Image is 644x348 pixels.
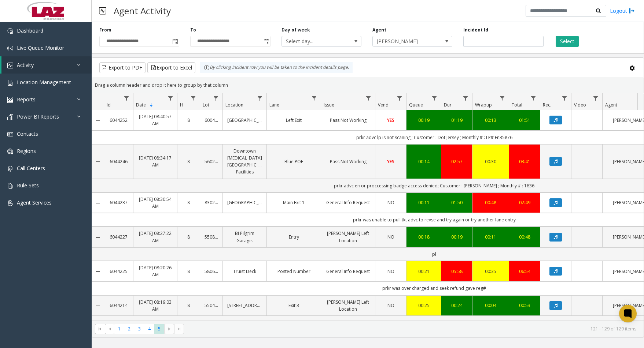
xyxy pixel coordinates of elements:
[110,2,174,20] h3: Agent Activity
[411,199,437,206] div: 00:11
[108,158,129,165] a: 6044246
[138,264,173,278] a: [DATE] 08:20:26 AM
[325,117,371,124] a: Pass Not Working
[605,102,617,108] span: Agent
[92,269,104,274] a: Collapse Details
[17,130,38,137] span: Contacts
[387,199,394,206] span: NO
[477,199,504,206] a: 00:48
[17,79,71,86] span: Location Management
[514,302,536,309] a: 00:53
[205,302,218,309] a: 550461
[7,131,13,137] img: 'icon'
[92,159,104,165] a: Collapse Details
[138,154,173,168] a: [DATE] 08:34:17 AM
[395,93,405,103] a: Vend Filter Menu
[7,63,13,68] img: 'icon'
[7,114,13,120] img: 'icon'
[17,182,39,189] span: Rule Sets
[543,102,551,108] span: Rec.
[446,158,468,165] div: 02:57
[147,62,195,73] button: Export to Excel
[512,102,522,108] span: Total
[556,36,579,47] button: Select
[200,62,353,73] div: By clicking Incident row you will be taken to the incident details page.
[446,233,468,240] a: 00:19
[409,102,423,108] span: Queue
[138,196,173,210] a: [DATE] 08:30:54 AM
[380,199,402,206] a: NO
[477,117,504,124] a: 00:13
[108,268,129,275] a: 6044225
[514,199,536,206] div: 02:49
[171,36,179,46] span: Toggle popup
[629,7,635,15] img: logout
[373,36,436,46] span: [PERSON_NAME]
[92,303,104,309] a: Collapse Details
[188,93,198,103] a: H Filter Menu
[514,233,536,240] div: 00:48
[122,93,132,103] a: Id Filter Menu
[17,165,45,172] span: Call Centers
[560,93,570,103] a: Rec. Filter Menu
[281,27,310,33] label: Day of week
[380,268,402,275] a: NO
[1,56,92,74] a: Activity
[514,117,536,124] div: 01:51
[411,268,437,275] div: 00:21
[255,93,265,103] a: Location Filter Menu
[610,7,635,15] a: Logout
[411,158,437,165] div: 00:14
[574,102,586,108] span: Video
[444,102,452,108] span: Dur
[227,199,262,206] a: [GEOGRAPHIC_DATA]
[108,117,129,124] a: 6044252
[514,268,536,275] a: 06:54
[430,93,439,103] a: Queue Filter Menu
[227,268,262,275] a: Truist Deck
[387,268,394,274] span: NO
[105,324,115,334] span: Go to the previous page
[138,230,173,244] a: [DATE] 08:27:22 AM
[225,102,243,108] span: Location
[591,93,601,103] a: Video Filter Menu
[182,199,195,206] a: 8
[211,93,221,103] a: Lot Filter Menu
[7,149,13,154] img: 'icon'
[324,102,334,108] span: Issue
[372,27,386,33] label: Agent
[97,326,103,332] span: Go to the first page
[378,102,389,108] span: Vend
[188,326,636,332] kendo-pager-info: 121 - 129 of 129 items
[107,326,113,332] span: Go to the previous page
[380,117,402,124] a: YES
[108,302,129,309] a: 6044214
[271,158,316,165] a: Blue POF
[17,61,34,68] span: Activity
[387,158,394,165] span: YES
[180,102,183,108] span: H
[205,199,218,206] a: 830202
[514,158,536,165] a: 03:41
[108,199,129,206] a: 6044237
[325,158,371,165] a: Pass Not Working
[325,268,371,275] a: General Info Request
[380,233,402,240] a: NO
[477,233,504,240] a: 00:11
[411,302,437,309] div: 00:25
[182,117,195,124] a: 8
[380,158,402,165] a: YES
[463,27,488,33] label: Incident Id
[154,324,164,334] span: Page 5
[124,324,134,334] span: Page 2
[411,233,437,240] a: 00:18
[271,268,316,275] a: Posted Number
[205,117,218,124] a: 600405
[387,302,394,308] span: NO
[271,199,316,206] a: Main Exit 1
[271,302,316,309] a: Exit 3
[446,199,468,206] div: 01:50
[138,299,173,313] a: [DATE] 08:19:03 AM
